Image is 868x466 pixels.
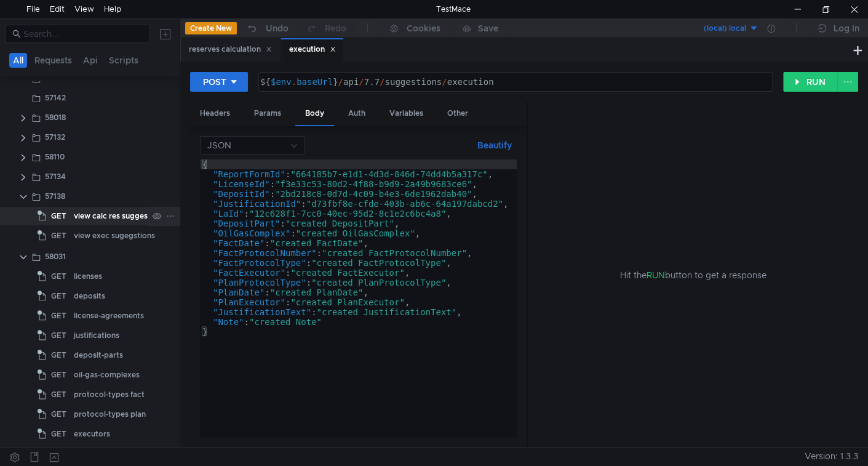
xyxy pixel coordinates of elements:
div: license-agreements [74,307,144,325]
div: licenses [74,267,102,286]
input: Search... [23,27,143,41]
span: GET [51,346,66,364]
span: POST [51,444,72,463]
button: RUN [783,72,838,92]
div: Other [437,102,478,125]
div: justifications [74,326,119,345]
button: POST [190,72,248,92]
span: GET [51,267,66,286]
div: Headers [190,102,240,125]
div: view exec sugegstions [74,227,155,245]
span: GET [51,366,66,384]
span: GET [51,287,66,305]
span: Version: 1.3.3 [805,448,858,465]
button: Redo [297,19,355,38]
div: reserves calculation [189,43,272,56]
div: 57134 [45,167,66,186]
span: GET [51,425,66,443]
div: Save [478,24,498,33]
span: GET [51,307,66,325]
div: deposit-parts [74,346,123,364]
div: 57138 [45,187,65,206]
div: protocol-types fact [74,385,145,404]
div: Body [295,102,334,126]
div: Auth [338,102,375,125]
div: POST [203,75,226,89]
div: view calc res suggestions [74,207,165,225]
button: Undo [237,19,297,38]
div: Cookies [407,21,440,36]
div: Undo [266,21,289,36]
div: oil-gas-complexes [74,366,140,384]
span: RUN [646,270,664,281]
div: 57132 [45,128,65,147]
span: GET [51,207,66,225]
div: Log In [834,21,859,36]
div: Params [244,102,291,125]
div: (local) local [704,23,746,34]
span: GET [51,385,66,404]
span: Hit the button to get a response [619,268,766,282]
span: GET [51,227,66,245]
div: execution [289,43,336,56]
button: Api [79,53,102,68]
button: Beautify [472,138,517,153]
div: 58031 [45,247,66,266]
button: All [9,53,27,68]
div: deposits [74,287,105,305]
button: Requests [31,53,76,68]
span: GET [51,405,66,424]
button: (local) local [673,18,759,38]
div: 58018 [45,108,66,127]
div: Variables [380,102,433,125]
button: Scripts [105,53,142,68]
span: GET [51,326,66,345]
div: executors [74,425,110,443]
div: protocol-types plan [74,405,146,424]
div: 58110 [45,148,65,166]
div: Redo [325,21,346,36]
div: reserves calculation [79,444,151,463]
div: 57142 [45,89,66,107]
button: Create New [185,22,237,34]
